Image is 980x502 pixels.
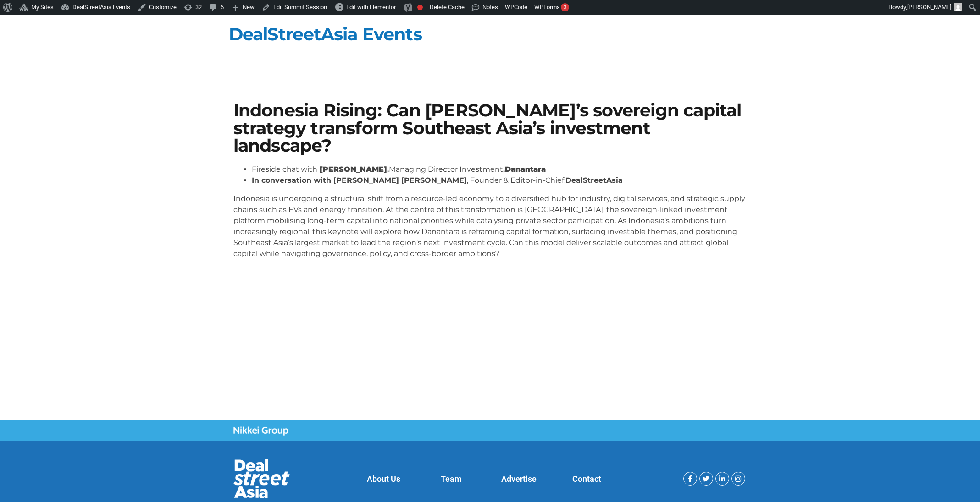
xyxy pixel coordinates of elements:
[503,165,546,174] strong: ,
[367,474,400,484] a: About Us
[561,3,569,11] div: 3
[565,176,623,185] strong: DealStreetAsia
[233,193,747,259] p: Indonesia is undergoing a structural shift from a resource-led economy to a diversified hub for i...
[229,23,422,45] a: DealStreetAsia Events
[505,165,546,174] strong: Danantara
[320,165,387,174] strong: [PERSON_NAME]
[346,4,396,11] span: Edit with Elementor
[501,474,537,484] a: Advertise
[317,165,389,174] strong: ,
[417,5,423,10] div: Focus keyphrase not set
[252,176,467,185] strong: In conversation with [PERSON_NAME] [PERSON_NAME]
[572,474,601,484] a: Contact
[233,102,747,154] h1: Indonesia Rising: Can [PERSON_NAME]’s sovereign capital strategy transform Southeast Asia’s inves...
[233,426,288,436] img: Nikkei Group
[441,474,462,484] a: Team
[252,164,747,175] li: Fireside chat with Managing Director Investment
[907,4,951,11] span: [PERSON_NAME]
[252,175,747,186] li: , Founder & Editor-in-Chief,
